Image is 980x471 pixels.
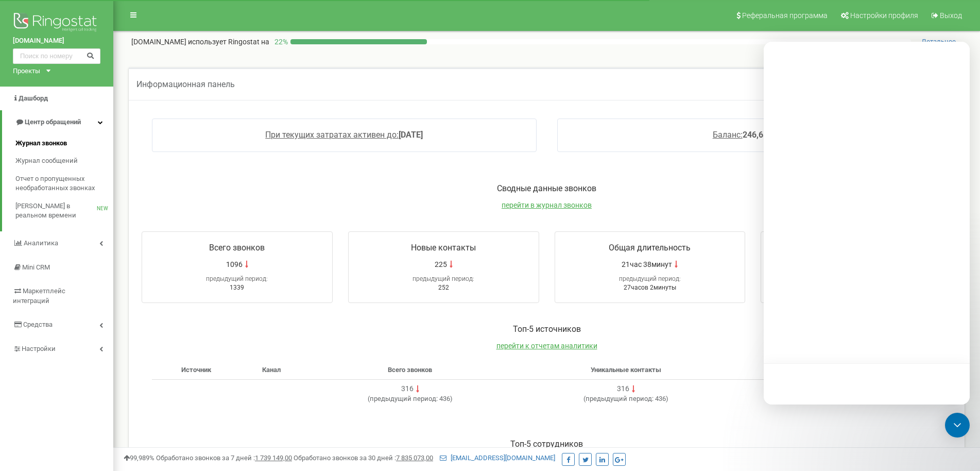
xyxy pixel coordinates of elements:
[206,275,268,282] span: предыдущий период:
[25,118,81,126] span: Центр обращений
[617,384,629,394] div: 316
[619,275,681,282] span: предыдущий период:
[2,110,113,134] a: Центр обращений
[15,152,113,170] a: Журнал сообщений
[22,263,50,271] span: Mini CRM
[622,259,672,270] span: 21час 38минут
[13,287,65,305] span: Маркетплейс интеграций
[269,37,290,47] p: 22 %
[591,366,661,374] span: Уникальные контакты
[15,156,78,166] span: Журнал сообщений
[294,454,433,462] span: Обработано звонков за 30 дней :
[15,139,67,148] span: Журнал звонков
[411,243,476,253] span: Новые контакты
[586,395,654,402] span: предыдущий период:
[255,454,292,462] u: 1 739 149,00
[370,395,438,402] span: предыдущий период:
[513,324,581,334] span: Toп-5 источников
[181,366,211,374] span: Источник
[226,259,243,270] span: 1096
[609,243,691,253] span: Общая длительность
[583,395,668,402] span: ( 436 )
[15,174,108,193] span: Отчет о пропущенных необработанных звонках
[136,79,235,89] span: Информационная панель
[265,130,423,140] a: При текущих затратах активен до:[DATE]
[388,366,432,374] span: Всего звонков
[510,439,583,449] span: Toп-5 сотрудников
[230,284,244,291] span: 1339
[15,170,113,197] a: Отчет о пропущенных необработанных звонках
[265,130,399,140] span: При текущих затратах активен до:
[24,239,58,247] span: Аналитика
[921,38,956,46] span: Детальнее
[13,66,40,76] div: Проекты
[131,37,269,47] p: [DOMAIN_NAME]
[209,243,265,253] span: Всего звонков
[497,183,596,193] span: Сводные данные звонков
[13,10,100,36] img: Ringostat logo
[15,201,97,221] span: [PERSON_NAME] в реальном времени
[15,134,113,153] a: Журнал звонков
[440,454,555,462] a: [EMAIL_ADDRESS][DOMAIN_NAME]
[15,197,113,225] a: [PERSON_NAME] в реальном времениNEW
[435,259,447,270] span: 225
[945,413,970,438] div: Open Intercom Messenger
[850,11,918,20] span: Настройки профиля
[368,395,453,402] span: ( 436 )
[124,454,154,462] span: 99,989%
[624,284,676,291] span: 27часов 2минуты
[262,366,281,374] span: Канал
[401,384,414,394] div: 316
[13,36,100,46] a: [DOMAIN_NAME]
[496,342,597,350] a: перейти к отчетам аналитики
[23,321,53,328] span: Средства
[396,454,433,462] u: 7 835 073,00
[13,48,100,64] input: Поиск по номеру
[412,275,474,282] span: предыдущий период:
[940,11,962,20] span: Выход
[438,284,449,291] span: 252
[156,454,292,462] span: Обработано звонков за 7 дней :
[713,130,786,140] a: Баланс:246,65 USD
[502,201,592,209] a: перейти в журнал звонков
[19,94,48,102] span: Дашборд
[188,38,269,46] span: использует Ringostat на
[742,11,828,20] span: Реферальная программа
[713,130,743,140] span: Баланс:
[22,345,56,352] span: Настройки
